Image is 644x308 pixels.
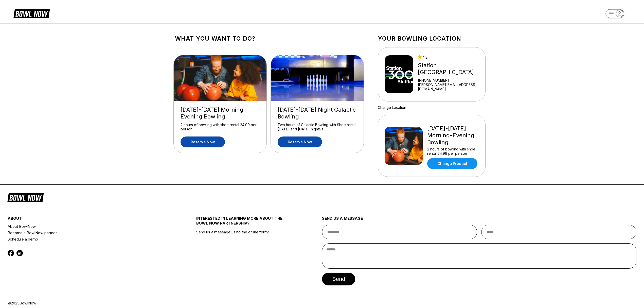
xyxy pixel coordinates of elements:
[196,216,291,230] div: INTERESTED IN LEARNING MORE ABOUT THE BOWL NOW PARTNERSHIP?
[322,216,636,225] div: send us a message
[8,236,165,242] a: Schedule a demo
[8,230,165,236] a: Become a BowlNow partner
[181,106,260,120] div: [DATE]-[DATE] Morning-Evening Bowling
[418,62,483,76] div: Station [GEOGRAPHIC_DATA]
[181,136,225,147] a: Reserve now
[8,216,165,223] div: about
[181,123,260,131] div: 2 hours of bowling with shoe rental 24.99 per person
[418,78,483,82] div: [PHONE_NUMBER]
[418,55,483,59] div: 4.8
[278,123,357,131] div: Two hours of Galactic Bowling with Shoe rental [DATE] and [DATE] nights f ...
[378,105,406,110] a: Change Location
[196,205,291,301] div: Send us a message using the online form!
[427,125,479,146] div: [DATE]-[DATE] Morning-Evening Bowling
[278,136,322,147] a: Reserve now
[175,35,362,42] h1: What you want to do?
[322,273,355,285] button: send
[427,158,477,169] a: Change Product
[8,223,165,230] a: About BowlNow
[278,106,357,120] div: [DATE]-[DATE] Night Galactic Bowling
[385,127,423,165] img: Friday-Sunday Morning-Evening Bowling
[8,301,636,305] div: © 2025 BowlNow
[427,147,479,156] div: 2 hours of bowling with shoe rental 24.99 per person
[271,55,364,101] img: Friday-Saturday Night Galactic Bowling
[418,82,483,91] a: [PERSON_NAME][EMAIL_ADDRESS][DOMAIN_NAME]
[385,55,413,93] img: Station 300 Bluffton
[174,55,267,101] img: Friday-Sunday Morning-Evening Bowling
[378,35,486,42] h1: Your bowling location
